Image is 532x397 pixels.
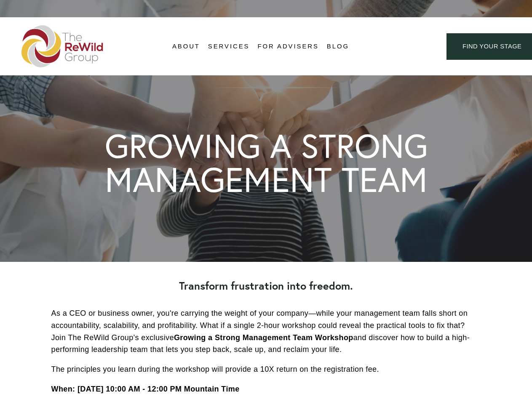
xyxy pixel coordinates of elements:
[179,279,353,293] strong: Transform frustration into freedom.
[105,163,428,197] h1: MANAGEMENT TEAM
[174,333,353,342] strong: Growing a Strong Management Team Workshop
[327,40,349,53] a: Blog
[208,40,250,53] a: folder dropdown
[51,385,75,393] strong: When:
[51,307,481,356] p: As a CEO or business owner, you're carrying the weight of your company—while your management team...
[21,25,104,67] img: The ReWild Group
[172,40,200,53] a: folder dropdown
[172,41,200,52] span: About
[208,41,250,52] span: Services
[51,363,481,376] p: The principles you learn during the workshop will provide a 10X return on the registration fee.
[257,40,318,53] a: For Advisers
[105,129,428,163] h1: GROWING A STRONG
